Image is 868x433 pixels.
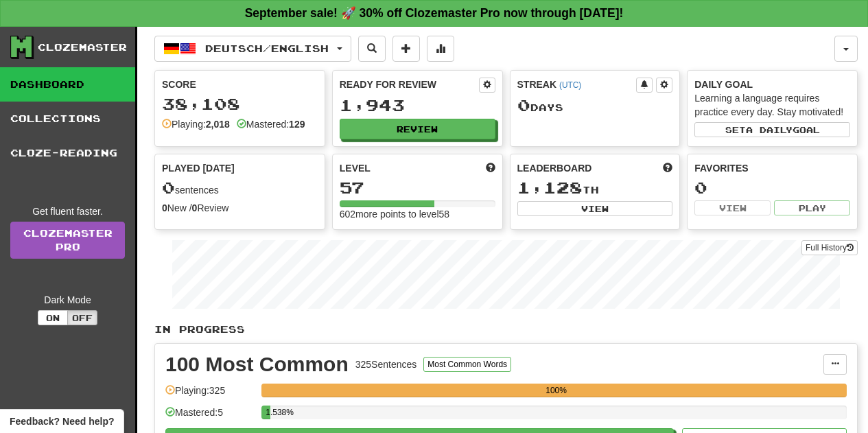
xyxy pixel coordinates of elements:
[340,161,371,175] span: Level
[162,179,318,197] div: sentences
[165,354,349,375] div: 100 Most Common
[801,240,858,255] button: Full History
[517,179,673,197] div: th
[205,43,329,54] span: Deutsch / English
[162,117,230,131] div: Playing:
[517,95,530,115] span: 0
[340,78,479,91] div: Ready for Review
[694,78,850,91] div: Daily Goal
[392,36,420,62] button: Add sentence to collection
[517,78,637,91] div: Streak
[165,384,255,406] div: Playing: 325
[427,36,454,62] button: More stats
[694,200,771,215] button: View
[746,125,793,134] span: a daily
[162,78,318,91] div: Score
[206,119,230,130] strong: 2,018
[10,293,125,307] div: Dark Mode
[154,36,351,62] button: Deutsch/English
[486,161,495,175] span: Score more points to level up
[663,161,672,175] span: This week in points, UTC
[162,202,167,213] strong: 0
[67,310,97,325] button: Off
[340,119,495,139] button: Review
[423,357,511,372] button: Most Common Words
[10,414,114,428] span: Open feedback widget
[694,179,850,196] div: 0
[340,179,495,196] div: 57
[162,178,175,197] span: 0
[517,178,583,197] span: 1,128
[340,97,495,114] div: 1,943
[162,95,318,113] div: 38,108
[774,200,850,215] button: Play
[154,323,858,336] p: In Progress
[10,204,125,218] div: Get fluent faster.
[162,201,318,215] div: New / Review
[559,80,581,90] a: (UTC)
[266,406,270,419] div: 1.538%
[10,222,125,259] a: ClozemasterPro
[289,119,305,130] strong: 129
[266,384,847,397] div: 100%
[192,202,198,213] strong: 0
[517,161,592,175] span: Leaderboard
[694,91,850,119] div: Learning a language requires practice every day. Stay motivated!
[694,122,850,137] button: Seta dailygoal
[517,201,673,216] button: View
[358,36,386,62] button: Search sentences
[162,161,235,175] span: Played [DATE]
[237,117,305,131] div: Mastered:
[245,6,624,20] strong: September sale! 🚀 30% off Clozemaster Pro now through [DATE]!
[38,40,127,54] div: Clozemaster
[165,406,255,428] div: Mastered: 5
[517,97,673,115] div: Day s
[38,310,68,325] button: On
[694,161,850,175] div: Favorites
[355,358,417,371] div: 325 Sentences
[340,207,495,221] div: 602 more points to level 58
